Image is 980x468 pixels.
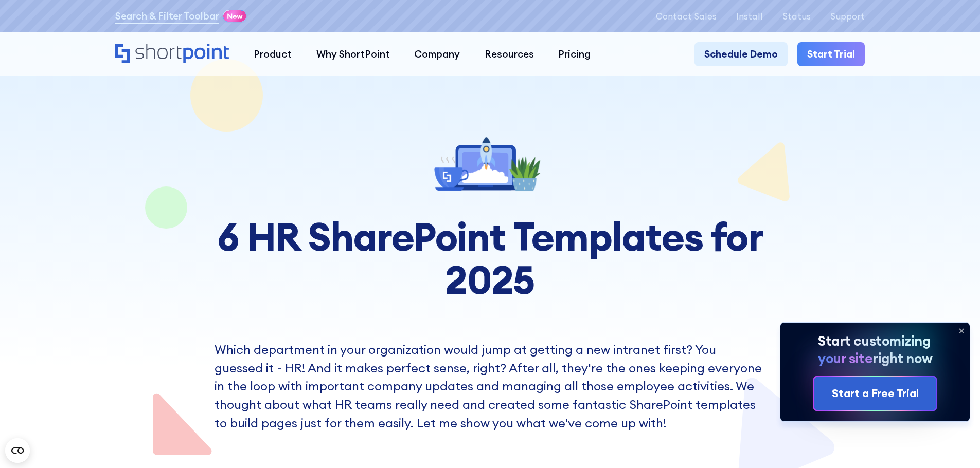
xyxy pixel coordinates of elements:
[814,377,936,410] a: Start a Free Trial
[304,42,402,67] a: Why ShortPoint
[694,42,788,67] a: Schedule Demo
[797,42,865,67] a: Start Trial
[558,47,591,62] div: Pricing
[254,47,292,62] div: Product
[832,385,919,402] div: Start a Free Trial
[316,47,390,62] div: Why ShortPoint
[656,11,717,21] a: Contact Sales
[929,419,980,468] iframe: Chat Widget
[736,11,763,21] a: Install
[115,44,229,65] a: Home
[472,42,546,67] a: Resources
[5,438,30,463] button: Open CMP widget
[215,341,766,433] p: Which department in your organization would jump at getting a new intranet first? You guessed it ...
[782,11,811,21] a: Status
[241,42,304,67] a: Product
[830,11,865,21] a: Support
[115,9,219,24] a: Search & Filter Toolbar
[546,42,603,67] a: Pricing
[402,42,472,67] a: Company
[414,47,460,62] div: Company
[485,47,534,62] div: Resources
[217,212,763,304] strong: 6 HR SharePoint Templates for 2025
